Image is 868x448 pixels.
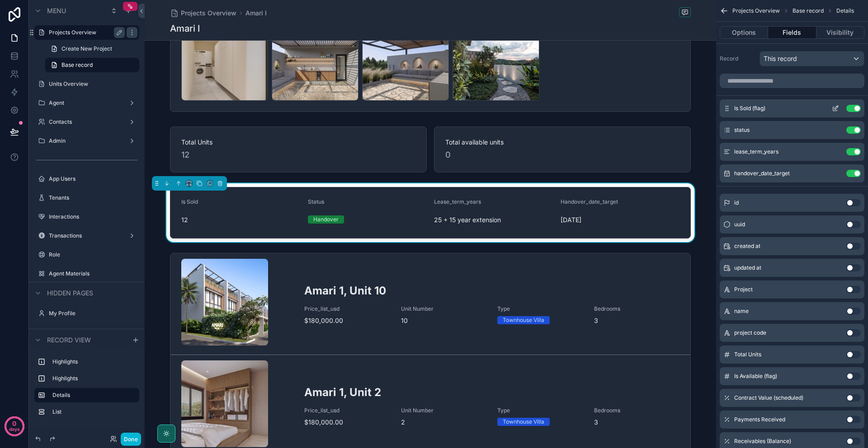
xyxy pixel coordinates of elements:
label: App Users [49,175,137,182]
label: Highlights [52,375,136,382]
p: days [9,423,20,435]
label: Role [49,251,137,258]
label: Tenants [49,194,137,201]
label: Highlights [52,358,136,365]
span: Details [836,7,854,14]
label: My Profile [49,310,137,317]
span: 25 + 15 year extension [434,215,553,224]
label: Contacts [49,118,125,126]
a: Amari I [245,9,267,18]
span: Is Sold [181,198,198,205]
span: Lease_term_years [434,198,481,205]
span: Is Sold (flag) [734,105,765,112]
span: Projects Overview [181,9,236,18]
span: Menu [47,6,66,15]
span: 12 [181,215,301,224]
label: Details [52,392,132,399]
span: created at [734,243,760,250]
a: Projects Overview [170,9,236,18]
span: Base record [793,7,824,14]
span: [DATE] [561,215,680,224]
span: Record view [47,336,91,345]
span: Handover_date_target [561,198,618,205]
span: Total Units [734,351,761,358]
span: This record [764,54,797,63]
div: Handover [313,215,339,224]
label: Projects Overview [49,29,121,36]
span: uuid [734,221,745,228]
span: name [734,308,749,315]
button: Done [121,433,141,446]
span: updated at [734,264,761,271]
label: List [52,408,136,415]
span: Is Available (flag) [734,373,777,380]
span: lease_term_years [734,148,778,155]
button: This record [759,51,864,66]
span: Hidden pages [47,289,93,298]
label: Interactions [49,213,137,220]
a: Base record [45,58,139,72]
span: id [734,199,739,206]
span: handover_date_target [734,170,790,177]
label: Units Overview [49,80,137,88]
label: Record [720,55,756,62]
a: Create New Project [45,42,139,56]
button: Visibility [816,26,864,39]
span: Project [734,286,753,293]
label: Admin [49,137,125,145]
span: Contract Value (scheduled) [734,394,803,401]
div: scrollable content [29,350,145,428]
label: Transactions [49,232,125,239]
span: Projects Overview [732,7,780,14]
label: Agent [49,99,125,107]
p: 0 [12,419,16,428]
label: Agent Materials [49,270,137,277]
span: Base record [61,61,93,69]
span: project code [734,329,766,336]
span: Payments Received [734,416,785,423]
h1: Amari I [170,22,200,35]
button: Options [720,26,768,39]
span: status [734,126,750,134]
span: Create New Project [61,45,112,52]
span: Status [308,198,324,205]
button: Fields [768,26,816,39]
